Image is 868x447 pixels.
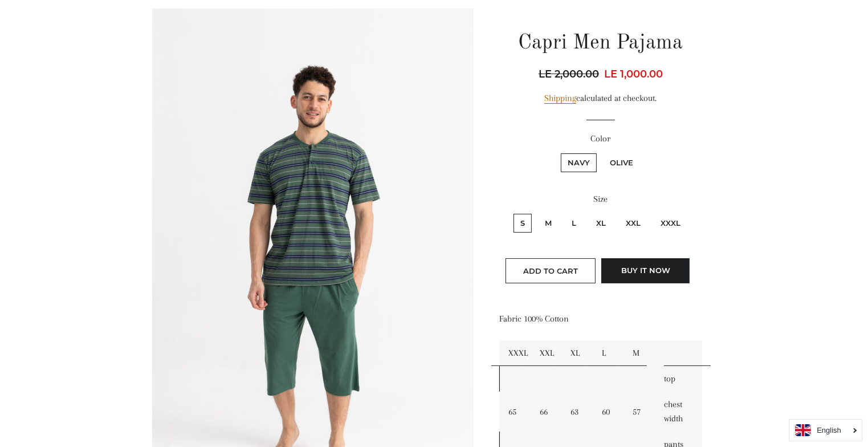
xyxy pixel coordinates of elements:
[523,266,578,275] span: Add to Cart
[544,93,576,104] a: Shipping
[589,214,613,233] label: XL
[499,91,702,105] div: calculated at checkout.
[499,132,702,146] label: Color
[604,68,663,80] span: LE 1,000.00
[514,214,532,233] label: S
[795,424,856,436] a: English
[561,153,597,172] label: Navy
[499,312,702,326] p: Fabric 100% Cotton
[625,392,656,432] td: 57
[625,340,656,366] td: M
[562,392,593,432] td: 63
[601,258,690,283] button: Buy it now
[619,214,647,233] label: XXL
[500,392,531,432] td: 65
[538,214,559,233] label: M
[499,29,702,58] h1: Capri Men Pajama
[499,192,702,206] label: Size
[593,340,625,366] td: L
[539,66,602,82] span: LE 2,000.00
[565,214,583,233] label: L
[817,426,841,434] i: English
[562,340,593,366] td: XL
[655,392,702,432] td: chest width
[603,153,640,172] label: Olive
[531,340,563,366] td: XXL
[593,392,625,432] td: 60
[654,214,687,233] label: XXXL
[506,258,596,283] button: Add to Cart
[500,340,531,366] td: XXXL
[655,366,702,392] td: top
[531,392,563,432] td: 66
